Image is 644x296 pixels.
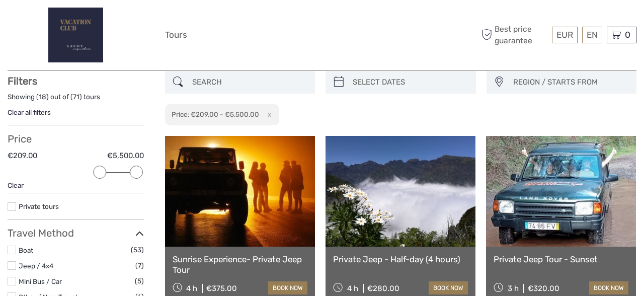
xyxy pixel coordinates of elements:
[107,151,144,161] label: €5,500.00
[8,75,37,87] strong: Filters
[347,284,358,293] span: 4 h
[333,254,468,264] a: Private Jeep - Half-day (4 hours)
[479,24,550,46] span: Best price guarantee
[173,254,307,275] a: Sunrise Experience- Private Jeep Tour
[73,92,79,102] label: 71
[172,110,259,118] h2: Price: €209.00 - €5,500.00
[494,254,628,264] a: Private Jeep Tour - Sunset
[165,28,187,42] a: Tours
[556,30,573,40] span: EUR
[39,92,46,102] label: 18
[429,281,468,294] a: book now
[8,227,144,239] h3: Travel Method
[367,284,399,293] div: €280.00
[261,109,274,120] button: x
[135,260,144,271] span: (7)
[509,74,632,91] button: REGION / STARTS FROM
[268,281,307,294] a: book now
[188,73,310,91] input: SEARCH
[589,281,628,294] a: book now
[135,275,144,287] span: (5)
[623,30,632,40] span: 0
[528,284,559,293] div: €320.00
[186,284,197,293] span: 4 h
[206,284,237,293] div: €375.00
[8,181,144,190] div: Clear
[8,133,144,145] h3: Price
[48,8,103,62] img: 3285-50543be5-8323-43bf-9ee5-d3f46c372491_logo_big.jpg
[19,262,53,270] a: Jeep / 4x4
[582,27,602,43] div: EN
[131,244,144,256] span: (53)
[19,277,62,285] a: Mini Bus / Car
[8,92,144,108] div: Showing ( ) out of ( ) tours
[8,108,51,116] a: Clear all filters
[508,284,519,293] span: 3 h
[19,202,59,210] a: Private tours
[8,151,37,161] label: €209.00
[19,246,33,254] a: Boat
[349,73,471,91] input: SELECT DATES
